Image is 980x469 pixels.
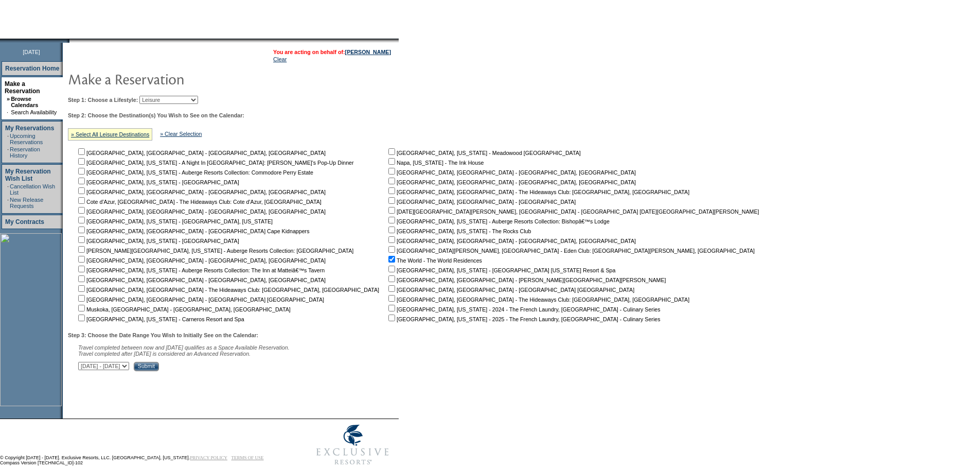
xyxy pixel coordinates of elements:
[5,80,40,95] a: Make a Reservation
[76,150,326,156] nobr: [GEOGRAPHIC_DATA], [GEOGRAPHIC_DATA] - [GEOGRAPHIC_DATA], [GEOGRAPHIC_DATA]
[134,362,159,371] input: Submit
[273,56,287,62] a: Clear
[386,257,482,264] nobr: The World - The World Residences
[386,228,531,234] nobr: [GEOGRAPHIC_DATA], [US_STATE] - The Rocks Club
[76,218,273,224] nobr: [GEOGRAPHIC_DATA], [US_STATE] - [GEOGRAPHIC_DATA], [US_STATE]
[386,218,610,224] nobr: [GEOGRAPHIC_DATA], [US_STATE] - Auberge Resorts Collection: Bishopâ€™s Lodge
[76,179,239,185] nobr: [GEOGRAPHIC_DATA], [US_STATE] - [GEOGRAPHIC_DATA]
[76,287,379,293] nobr: [GEOGRAPHIC_DATA], [GEOGRAPHIC_DATA] - The Hideaways Club: [GEOGRAPHIC_DATA], [GEOGRAPHIC_DATA]
[10,133,43,145] a: Upcoming Reservations
[5,125,54,132] a: My Reservations
[160,131,202,137] a: » Clear Selection
[5,168,51,182] a: My Reservation Wish List
[345,49,391,55] a: [PERSON_NAME]
[76,189,326,195] nobr: [GEOGRAPHIC_DATA], [GEOGRAPHIC_DATA] - [GEOGRAPHIC_DATA], [GEOGRAPHIC_DATA]
[76,238,239,244] nobr: [GEOGRAPHIC_DATA], [US_STATE] - [GEOGRAPHIC_DATA]
[76,228,309,234] nobr: [GEOGRAPHIC_DATA], [GEOGRAPHIC_DATA] - [GEOGRAPHIC_DATA] Cape Kidnappers
[76,297,324,303] nobr: [GEOGRAPHIC_DATA], [GEOGRAPHIC_DATA] - [GEOGRAPHIC_DATA] [GEOGRAPHIC_DATA]
[386,277,666,283] nobr: [GEOGRAPHIC_DATA], [GEOGRAPHIC_DATA] - [PERSON_NAME][GEOGRAPHIC_DATA][PERSON_NAME]
[68,332,258,338] b: Step 3: Choose the Date Range You Wish to Initially See on the Calendar:
[76,209,326,215] nobr: [GEOGRAPHIC_DATA], [GEOGRAPHIC_DATA] - [GEOGRAPHIC_DATA], [GEOGRAPHIC_DATA]
[76,257,326,264] nobr: [GEOGRAPHIC_DATA], [GEOGRAPHIC_DATA] - [GEOGRAPHIC_DATA], [GEOGRAPHIC_DATA]
[76,199,322,205] nobr: Cote d'Azur, [GEOGRAPHIC_DATA] - The Hideaways Club: Cote d'Azur, [GEOGRAPHIC_DATA]
[76,160,354,166] nobr: [GEOGRAPHIC_DATA], [US_STATE] - A Night In [GEOGRAPHIC_DATA]: [PERSON_NAME]'s Pop-Up Dinner
[76,306,291,312] nobr: Muskoka, [GEOGRAPHIC_DATA] - [GEOGRAPHIC_DATA], [GEOGRAPHIC_DATA]
[68,112,244,118] b: Step 2: Choose the Destination(s) You Wish to See on the Calendar:
[10,146,40,159] a: Reservation History
[190,455,227,460] a: PRIVACY POLICY
[71,131,149,137] a: » Select All Leisure Destinations
[386,179,636,185] nobr: [GEOGRAPHIC_DATA], [GEOGRAPHIC_DATA] - [GEOGRAPHIC_DATA], [GEOGRAPHIC_DATA]
[273,49,391,55] span: You are acting on behalf of:
[11,109,57,115] a: Search Availability
[7,146,9,159] td: ·
[386,248,755,254] nobr: [GEOGRAPHIC_DATA][PERSON_NAME], [GEOGRAPHIC_DATA] - Eden Club: [GEOGRAPHIC_DATA][PERSON_NAME], [G...
[231,455,264,460] a: TERMS OF USE
[78,344,290,351] span: Travel completed between now and [DATE] qualifies as a Space Available Reservation.
[69,39,70,43] img: blank.gif
[68,97,138,103] b: Step 1: Choose a Lifestyle:
[10,197,43,209] a: New Release Requests
[7,109,10,115] td: ·
[23,49,40,55] span: [DATE]
[386,150,581,156] nobr: [GEOGRAPHIC_DATA], [US_STATE] - Meadowood [GEOGRAPHIC_DATA]
[386,306,660,312] nobr: [GEOGRAPHIC_DATA], [US_STATE] - 2024 - The French Laundry, [GEOGRAPHIC_DATA] - Culinary Series
[386,209,759,215] nobr: [DATE][GEOGRAPHIC_DATA][PERSON_NAME], [GEOGRAPHIC_DATA] - [GEOGRAPHIC_DATA] [DATE][GEOGRAPHIC_DAT...
[5,218,44,225] a: My Contracts
[76,316,244,322] nobr: [GEOGRAPHIC_DATA], [US_STATE] - Carneros Resort and Spa
[10,183,55,196] a: Cancellation Wish List
[386,267,615,273] nobr: [GEOGRAPHIC_DATA], [US_STATE] - [GEOGRAPHIC_DATA] [US_STATE] Resort & Spa
[76,248,353,254] nobr: [PERSON_NAME][GEOGRAPHIC_DATA], [US_STATE] - Auberge Resorts Collection: [GEOGRAPHIC_DATA]
[386,189,689,195] nobr: [GEOGRAPHIC_DATA], [GEOGRAPHIC_DATA] - The Hideaways Club: [GEOGRAPHIC_DATA], [GEOGRAPHIC_DATA]
[7,133,9,145] td: ·
[5,65,59,72] a: Reservation Home
[7,96,10,102] b: »
[7,197,9,209] td: ·
[76,169,313,176] nobr: [GEOGRAPHIC_DATA], [US_STATE] - Auberge Resorts Collection: Commodore Perry Estate
[386,160,484,166] nobr: Napa, [US_STATE] - The Ink House
[76,277,326,283] nobr: [GEOGRAPHIC_DATA], [GEOGRAPHIC_DATA] - [GEOGRAPHIC_DATA], [GEOGRAPHIC_DATA]
[386,238,636,244] nobr: [GEOGRAPHIC_DATA], [GEOGRAPHIC_DATA] - [GEOGRAPHIC_DATA], [GEOGRAPHIC_DATA]
[386,316,660,322] nobr: [GEOGRAPHIC_DATA], [US_STATE] - 2025 - The French Laundry, [GEOGRAPHIC_DATA] - Culinary Series
[68,68,274,89] img: pgTtlMakeReservation.gif
[7,183,9,196] td: ·
[386,297,689,303] nobr: [GEOGRAPHIC_DATA], [GEOGRAPHIC_DATA] - The Hideaways Club: [GEOGRAPHIC_DATA], [GEOGRAPHIC_DATA]
[66,39,69,43] img: promoShadowLeftCorner.gif
[76,267,325,273] nobr: [GEOGRAPHIC_DATA], [US_STATE] - Auberge Resorts Collection: The Inn at Matteiâ€™s Tavern
[78,351,251,357] nobr: Travel completed after [DATE] is considered an Advanced Reservation.
[386,169,636,176] nobr: [GEOGRAPHIC_DATA], [GEOGRAPHIC_DATA] - [GEOGRAPHIC_DATA], [GEOGRAPHIC_DATA]
[11,96,38,108] a: Browse Calendars
[386,287,634,293] nobr: [GEOGRAPHIC_DATA], [GEOGRAPHIC_DATA] - [GEOGRAPHIC_DATA] [GEOGRAPHIC_DATA]
[386,199,576,205] nobr: [GEOGRAPHIC_DATA], [GEOGRAPHIC_DATA] - [GEOGRAPHIC_DATA]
